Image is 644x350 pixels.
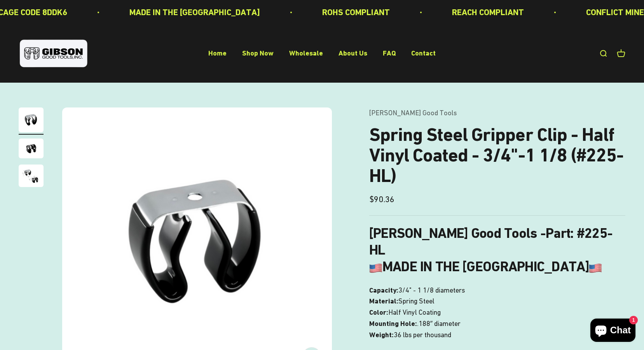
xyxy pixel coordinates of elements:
[588,319,638,344] inbox-online-store-chat: Shopify online store chat
[369,225,613,258] b: : #225-HL
[369,125,625,186] h1: Spring Steel Gripper Clip - Half Vinyl Coated - 3/4"-1 1/8 (#225-HL)
[447,5,519,19] p: REACH COMPLIANT
[388,307,441,318] span: Half Vinyl Coating
[19,165,44,189] button: Go to item 3
[369,225,570,241] b: [PERSON_NAME] Good Tools -
[19,139,44,158] img: close up of a spring steel gripper clip, tool clip, durable, secure holding, Excellent corrosion ...
[546,225,570,241] span: Part
[369,109,457,117] a: [PERSON_NAME] Good Tools
[369,297,398,305] b: Material:
[208,49,227,57] a: Home
[19,107,44,132] img: Gripper clip, made & shipped from the USA!
[318,5,385,19] p: ROHS COMPLIANT
[242,49,274,57] a: Shop Now
[369,258,602,275] b: MADE IN THE [GEOGRAPHIC_DATA]
[383,49,396,57] a: FAQ
[289,49,323,57] a: Wholesale
[369,286,398,294] b: Capacity:
[411,49,436,57] a: Contact
[369,285,625,341] p: 3/4" - 1 1/8 diameters
[369,331,394,339] b: Weight:
[398,296,435,307] span: Spring Steel
[417,318,461,329] span: .188″ diameter
[369,192,394,206] sale-price: $90.36
[19,165,44,187] img: close up of a spring steel gripper clip, tool clip, durable, secure holding, Excellent corrosion ...
[125,5,255,19] p: MADE IN THE [GEOGRAPHIC_DATA]
[394,329,451,341] span: 36 lbs per thousand
[339,49,367,57] a: About Us
[19,139,44,161] button: Go to item 2
[369,308,388,316] b: Color:
[19,107,44,135] button: Go to item 1
[369,319,417,327] b: Mounting Hole:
